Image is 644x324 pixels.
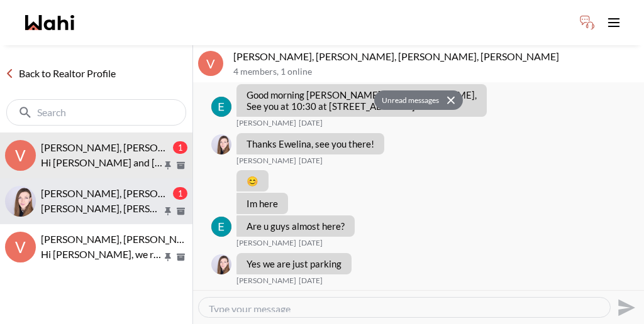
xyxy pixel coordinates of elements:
a: Wahi homepage [25,15,74,30]
span: [PERSON_NAME] [236,156,296,166]
div: V [198,51,223,76]
span: [PERSON_NAME] [236,118,296,128]
span: [PERSON_NAME] [236,276,296,286]
p: Thanks Ewelina, see you there! [247,138,374,149]
button: Archive [174,160,187,171]
div: 1 [173,187,187,200]
span: [PERSON_NAME], [PERSON_NAME], [PERSON_NAME], [PERSON_NAME] [41,141,367,153]
button: Toggle open navigation menu [601,10,626,35]
button: Pin [162,160,174,171]
time: 2025-06-08T13:43:41.002Z [299,156,323,166]
p: Good morning [PERSON_NAME] and [PERSON_NAME], See you at 10:30 at [STREET_ADDRESS] [247,89,477,112]
img: E [211,97,231,117]
span: [PERSON_NAME], [PERSON_NAME], [PERSON_NAME] [41,233,284,245]
div: Victoria Basova, Dylan Maloney [5,186,36,217]
div: V [5,232,36,262]
p: [PERSON_NAME], [PERSON_NAME], [PERSON_NAME], [PERSON_NAME] [233,50,639,63]
div: Victoria Basova [211,134,231,154]
button: Archive [174,206,187,217]
div: Ewelina Weglarz [211,217,231,237]
img: V [211,254,231,274]
div: Victoria Basova [211,254,231,274]
p: Yes we are just parking [247,258,341,269]
button: Send [611,293,639,321]
input: Search [37,106,158,119]
time: 2025-06-08T13:42:24.520Z [299,118,323,128]
p: 4 members , 1 online [233,67,639,77]
span: [PERSON_NAME] [236,238,296,248]
p: Hi [PERSON_NAME], we received your showing requests - exciting 🎉 . We will be in touch shortly. [41,247,162,262]
div: V [5,140,36,171]
span: [PERSON_NAME], [PERSON_NAME] [41,187,202,199]
img: V [211,134,231,154]
p: [PERSON_NAME], [PERSON_NAME] 😍😍😍 [41,201,162,216]
img: V [5,186,36,217]
p: Hi [PERSON_NAME] and [PERSON_NAME], It’s Ewelina, I will assist you both with the showings [DATE]... [41,155,162,170]
p: Are u guys almost here? [247,220,345,232]
button: Unread messages [374,90,443,111]
time: 2025-06-08T14:31:59.411Z [299,276,323,286]
div: Ewelina Weglarz [211,97,231,117]
textarea: Type your message [209,303,600,312]
button: Pin [162,252,174,262]
button: Archive [174,252,187,262]
time: 2025-06-08T14:31:30.293Z [299,238,323,248]
img: E [211,217,231,237]
div: 1 [173,141,187,154]
span: 😊 [247,175,258,186]
p: Im here [247,198,278,209]
button: Pin [162,206,174,217]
